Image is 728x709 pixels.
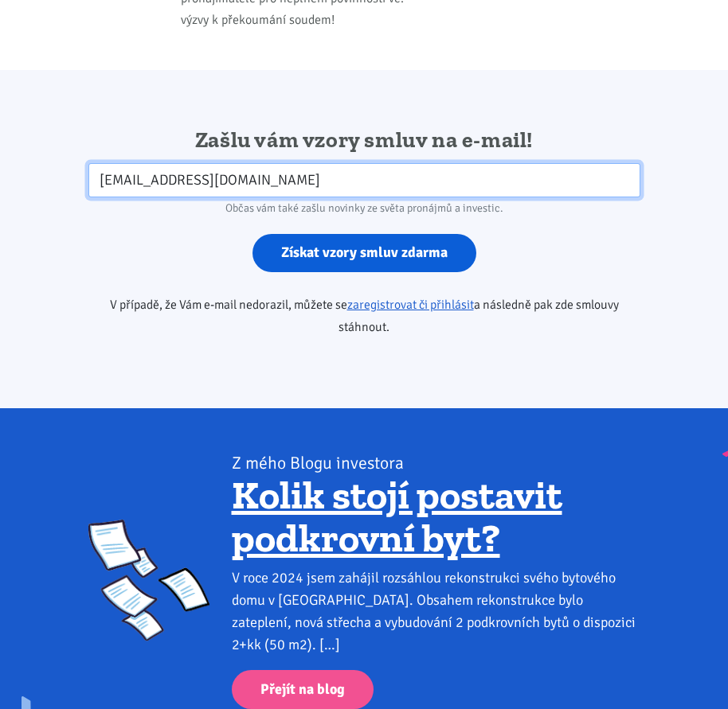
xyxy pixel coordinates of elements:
input: Získat vzory smluv zdarma [252,234,476,273]
a: Kolik stojí postavit podkrovní byt? [232,471,562,562]
h2: Zašlu vám vzory smluv na e-mail! [88,126,640,154]
input: Zadejte váš e-mail [88,163,640,197]
div: Občas vám také zašlu novinky ze světa pronájmů a investic. [88,197,640,220]
div: Z mého Blogu investora [232,452,640,474]
a: zaregistrovat či přihlásit [347,297,474,313]
p: V případě, že Vám e-mail nedorazil, můžete se a následně pak zde smlouvy stáhnout. [88,294,640,338]
a: Přejít na blog [232,670,374,709]
div: V roce 2024 jsem zahájil rozsáhlou rekonstrukci svého bytového domu v [GEOGRAPHIC_DATA]. Obsahem ... [232,567,640,656]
